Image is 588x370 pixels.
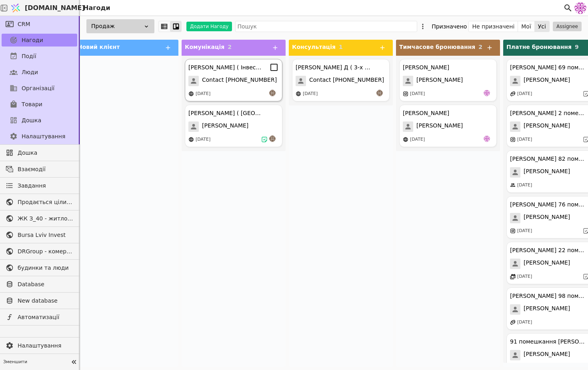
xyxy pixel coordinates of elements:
span: Database [18,280,73,289]
div: [PERSON_NAME] 76 помешкання [PERSON_NAME] [510,200,586,209]
span: Організації [22,84,54,93]
span: Дошка [22,116,41,125]
div: Продаж [86,19,154,33]
span: 2 [478,44,482,50]
span: Налаштування [18,342,73,350]
div: [DATE] [303,91,318,97]
a: Налаштування [2,339,77,352]
span: Люди [22,68,38,77]
div: [PERSON_NAME] ( Інвестиція ) [188,63,264,72]
h2: Нагоди [80,3,110,13]
div: [PERSON_NAME] ( [GEOGRAPHIC_DATA] )[PERSON_NAME][DATE]an [185,105,282,147]
img: instagram.svg [510,137,516,142]
div: 91 помешкання [PERSON_NAME] [510,338,586,346]
a: Автоматизації [2,311,77,323]
span: Консультація [292,44,336,50]
span: [PERSON_NAME] [524,350,570,360]
div: [PERSON_NAME] [403,63,449,72]
span: Нагоди [22,36,43,44]
span: Автоматизації [18,313,73,321]
span: Комунікація [185,44,224,50]
span: Contact [PHONE_NUMBER] [309,76,384,86]
span: Дошка [18,149,73,157]
button: Мої [518,21,535,32]
div: [DATE] [517,319,532,326]
div: Призначено [432,21,467,32]
div: [DATE] [196,91,210,97]
span: Contact [PHONE_NUMBER] [202,76,277,86]
span: Події [22,52,36,61]
img: affiliate-program.svg [510,91,516,97]
a: Database [2,278,77,291]
span: будинки та люди [18,264,73,272]
a: Продається цілий будинок [PERSON_NAME] нерухомість [2,196,77,208]
a: [DOMAIN_NAME] [8,0,80,16]
span: New database [18,297,73,305]
span: Тимчасове бронювання [399,44,475,50]
img: online-store.svg [188,91,194,97]
a: Дошка [2,114,77,127]
img: online-store.svg [296,91,301,97]
button: Не призначені [469,21,518,32]
span: [PERSON_NAME] [524,304,570,315]
div: [PERSON_NAME] 69 помешкання [PERSON_NAME] [510,63,586,72]
button: Assignee [553,22,582,31]
img: affiliate-program.svg [510,319,516,325]
div: [PERSON_NAME] 22 помешкання курдонери [510,246,586,255]
div: [DATE] [517,136,532,143]
img: instagram.svg [403,91,408,97]
div: [PERSON_NAME] ( [GEOGRAPHIC_DATA] ) [188,109,264,117]
div: [PERSON_NAME] Д ( 3-х к )Contact [PHONE_NUMBER][DATE]an [292,59,390,101]
span: [PERSON_NAME] [524,259,570,269]
a: ЖК З_40 - житлова та комерційна нерухомість класу Преміум [2,212,77,225]
a: Організації [2,82,77,95]
a: DRGroup - комерційна нерухоомість [2,245,77,258]
span: Завдання [18,182,46,190]
div: [PERSON_NAME] 98 помешкання [PERSON_NAME] [510,292,586,300]
img: instagram.svg [510,228,516,234]
a: New database [2,294,77,307]
span: DRGroup - комерційна нерухоомість [18,247,73,256]
span: CRM [18,20,30,28]
span: [PERSON_NAME] [524,167,570,178]
span: [PERSON_NAME] [524,76,570,86]
img: online-store.svg [188,137,194,142]
span: Платне бронювання [506,44,572,50]
span: Налаштування [22,132,65,141]
button: Додати Нагоду [186,22,232,31]
div: [PERSON_NAME] 82 помешкання [PERSON_NAME] [510,155,586,163]
a: Товари [2,98,77,111]
span: Продається цілий будинок [PERSON_NAME] нерухомість [18,198,73,206]
img: de [484,135,490,142]
span: 9 [575,44,579,50]
span: [PERSON_NAME] [416,121,463,132]
span: Зменшити [3,359,68,366]
span: Bursa Lviv Invest [18,231,73,239]
input: Пошук [235,21,417,32]
a: Події [2,50,77,63]
span: [PERSON_NAME] [202,121,248,132]
img: an [269,90,276,96]
div: [DATE] [517,273,532,280]
a: Bursa Lviv Invest [2,228,77,241]
div: [DATE] [410,136,425,143]
a: Люди [2,66,77,79]
img: de [484,90,490,96]
a: Дошка [2,146,77,159]
img: an [269,135,276,142]
div: [DATE] [517,182,532,189]
img: online-store.svg [403,137,408,142]
span: Новий клієнт [78,44,120,50]
img: Logo [10,0,22,16]
div: [PERSON_NAME] ( Інвестиція )Contact [PHONE_NUMBER][DATE]an [185,59,282,101]
img: events.svg [510,274,516,279]
span: 2 [228,44,232,50]
a: CRM [2,18,77,30]
img: an [376,90,383,96]
span: ЖК З_40 - житлова та комерційна нерухомість класу Преміум [18,214,73,223]
div: [PERSON_NAME] [403,109,449,117]
a: Взаємодії [2,163,77,176]
a: Нагоди [2,34,77,47]
div: [DATE] [410,91,425,97]
span: Взаємодії [18,165,73,174]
